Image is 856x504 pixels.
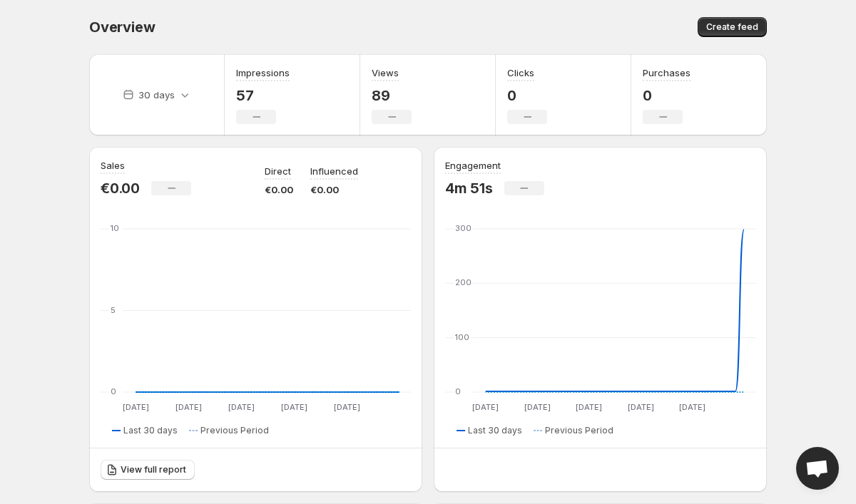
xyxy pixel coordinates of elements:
text: 0 [455,386,461,396]
text: [DATE] [524,402,551,412]
h3: Sales [101,158,125,173]
span: View full report [121,464,186,475]
p: Influenced [310,164,358,178]
span: Last 30 days [468,425,522,436]
p: 30 days [138,88,175,102]
h3: Engagement [445,158,501,173]
p: 0 [507,87,547,104]
text: 5 [111,305,116,315]
a: View full report [101,460,195,480]
text: [DATE] [576,402,602,412]
text: 200 [455,277,472,287]
p: 4m 51s [445,180,493,197]
text: [DATE] [175,402,202,412]
button: Create feed [698,17,767,37]
p: 89 [372,87,412,104]
p: Direct [265,164,291,178]
text: [DATE] [472,402,499,412]
text: [DATE] [334,402,360,412]
text: [DATE] [628,402,654,412]
text: 300 [455,223,472,233]
text: 0 [111,386,116,396]
h3: Views [372,66,399,80]
p: €0.00 [101,180,140,197]
span: Overview [89,19,155,36]
text: 10 [111,223,119,233]
p: €0.00 [310,182,358,197]
span: Previous Period [200,425,269,436]
span: Last 30 days [123,425,178,436]
span: Previous Period [545,425,613,436]
text: [DATE] [123,402,149,412]
p: €0.00 [265,182,293,197]
text: [DATE] [679,402,705,412]
a: Open chat [796,447,839,490]
text: [DATE] [228,402,255,412]
p: 0 [643,87,691,104]
text: [DATE] [281,402,307,412]
p: 57 [236,87,290,104]
h3: Clicks [507,66,534,80]
h3: Impressions [236,66,290,80]
text: 100 [455,332,469,342]
span: Create feed [706,21,758,33]
h3: Purchases [643,66,691,80]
